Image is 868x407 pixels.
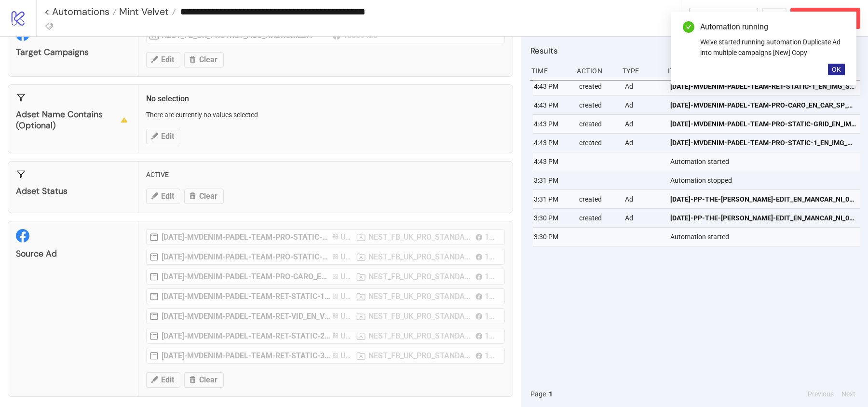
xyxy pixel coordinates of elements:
[578,134,617,152] div: created
[530,389,546,399] span: Page
[670,100,856,110] span: [DATE]-MVDENIM-PADEL-TEAM-PRO-CARO_EN_CAR_SP_23092025_F_CC_SC2_None_MVDENIM
[670,134,856,152] a: [DATE]-MVDENIM-PADEL-TEAM-PRO-STATIC-1_EN_IMG_SP_23092025_F_CC_SC2_None_MVDENIM
[762,8,787,29] button: ...
[670,137,856,148] span: [DATE]-MVDENIM-PADEL-TEAM-PRO-STATIC-1_EN_IMG_SP_23092025_F_CC_SC2_None_MVDENIM
[44,7,117,16] a: < Automations
[624,190,663,208] div: Ad
[624,77,663,95] div: Ad
[533,134,571,152] div: 4:43 PM
[828,64,845,75] button: OK
[670,119,856,129] span: [DATE]-MVDENIM-PADEL-TEAM-PRO-STATIC-GRID_EN_IMG_SP_23092025_F_CC_SC17_USP9_MVDENIM
[533,152,571,171] div: 4:43 PM
[700,37,845,58] div: We've started running automation Duplicate Ad into multiple campaigns [New] Copy
[530,44,860,57] h2: Results
[624,115,663,133] div: Ad
[624,96,663,114] div: Ad
[689,8,759,29] button: To Builder
[533,171,571,190] div: 3:31 PM
[576,62,614,80] div: Action
[533,96,571,114] div: 4:43 PM
[546,389,556,399] button: 1
[622,62,660,80] div: Type
[670,190,856,208] a: [DATE]-PP-THE-[PERSON_NAME]-EDIT_EN_MANCAR_NI_09092025_F_CC_SC12_USP4_PARTNERSHIP
[670,213,856,223] span: [DATE]-PP-THE-[PERSON_NAME]-EDIT_EN_MANCAR_NI_09092025_F_CC_SC12_USP4_PARTNERSHIP
[624,134,663,152] div: Ad
[578,190,617,208] div: created
[533,115,571,133] div: 4:43 PM
[530,62,569,80] div: Time
[533,190,571,208] div: 3:31 PM
[839,389,858,399] button: Next
[533,77,571,95] div: 4:43 PM
[578,115,617,133] div: created
[669,171,863,190] div: Automation stopped
[670,96,856,114] a: [DATE]-MVDENIM-PADEL-TEAM-PRO-CARO_EN_CAR_SP_23092025_F_CC_SC2_None_MVDENIM
[683,21,694,33] span: check-circle
[117,5,169,18] span: Mint Velvet
[805,389,837,399] button: Previous
[669,152,863,171] div: Automation started
[578,209,617,227] div: created
[667,62,860,80] div: Item
[832,66,841,73] span: OK
[624,209,663,227] div: Ad
[670,209,856,227] a: [DATE]-PP-THE-[PERSON_NAME]-EDIT_EN_MANCAR_NI_09092025_F_CC_SC12_USP4_PARTNERSHIP
[578,77,617,95] div: created
[700,21,845,33] div: Automation running
[533,228,571,246] div: 3:30 PM
[117,7,176,16] a: Mint Velvet
[790,8,860,29] button: Abort Run
[670,194,856,204] span: [DATE]-PP-THE-[PERSON_NAME]-EDIT_EN_MANCAR_NI_09092025_F_CC_SC12_USP4_PARTNERSHIP
[578,96,617,114] div: created
[670,77,856,95] a: [DATE]-MVDENIM-PADEL-TEAM-RET-STATIC-1_EN_IMG_SP_23092025_F_CC_SC2_None_MVDENIM
[533,209,571,227] div: 3:30 PM
[669,228,863,246] div: Automation started
[670,115,856,133] a: [DATE]-MVDENIM-PADEL-TEAM-PRO-STATIC-GRID_EN_IMG_SP_23092025_F_CC_SC17_USP9_MVDENIM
